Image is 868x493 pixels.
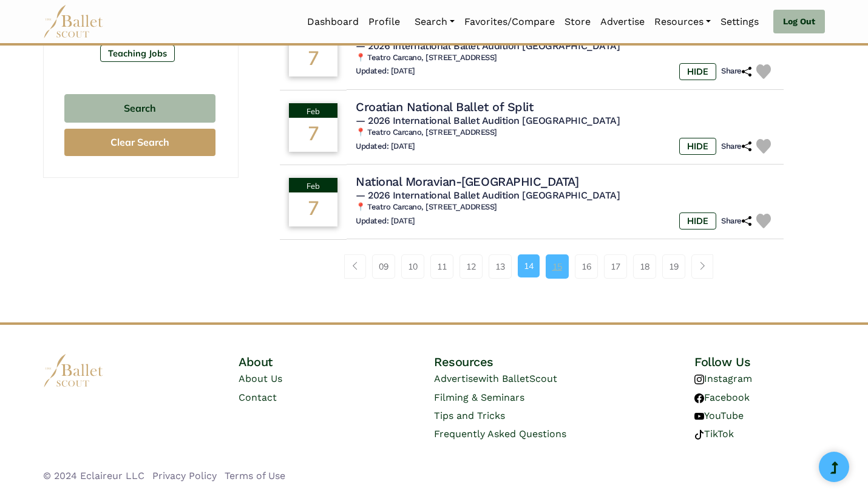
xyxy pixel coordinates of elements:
a: 19 [662,254,685,279]
a: Search [410,9,459,35]
span: — 2026 International Ballet Audition [GEOGRAPHIC_DATA] [356,115,620,126]
a: TikTok [694,428,734,440]
h4: Follow Us [694,354,825,370]
img: facebook logo [694,393,704,403]
a: Log Out [773,10,825,34]
a: 15 [546,254,569,279]
span: — 2026 International Ballet Audition [GEOGRAPHIC_DATA] [356,189,620,201]
a: 14 [518,254,540,277]
h4: Croatian National Ballet of Split [356,99,533,115]
div: Feb [289,103,337,118]
a: 16 [575,254,598,279]
img: logo [43,354,104,387]
label: HIDE [679,63,716,80]
a: Dashboard [302,9,364,35]
img: instagram logo [694,375,704,384]
a: Contact [239,392,277,403]
a: Resources [649,9,716,35]
a: Advertise [595,9,649,35]
img: youtube logo [694,412,704,421]
span: with BalletScout [478,373,557,384]
a: Settings [716,9,764,35]
h4: National Moravian-[GEOGRAPHIC_DATA] [356,174,578,189]
a: Store [560,9,595,35]
h6: Share [721,66,751,76]
h6: Updated: [DATE] [356,66,415,76]
img: tiktok logo [694,430,704,440]
a: Favorites/Compare [459,9,560,35]
h4: Resources [434,354,629,370]
li: © 2024 Eclaireur LLC [43,468,144,484]
h6: 📍 Teatro Carcano, [STREET_ADDRESS] [356,53,775,63]
a: Facebook [694,392,750,403]
a: 18 [633,254,656,279]
a: Terms of Use [225,470,285,481]
a: Frequently Asked Questions [434,428,566,440]
a: Advertisewith BalletScout [434,373,557,384]
a: Instagram [694,373,752,384]
button: Clear Search [64,129,215,156]
a: 11 [430,254,453,279]
h6: Updated: [DATE] [356,216,415,226]
div: Feb [289,178,337,192]
h4: About [239,354,369,370]
h6: 📍 Teatro Carcano, [STREET_ADDRESS] [356,127,775,138]
a: Privacy Policy [152,470,217,481]
nav: Page navigation example [344,254,720,279]
h6: Share [721,141,751,152]
a: YouTube [694,410,744,421]
label: HIDE [679,212,716,229]
a: 09 [372,254,395,279]
div: 7 [289,42,337,76]
a: Tips and Tricks [434,410,505,421]
a: 12 [459,254,483,279]
h6: 📍 Teatro Carcano, [STREET_ADDRESS] [356,202,775,212]
a: About Us [239,373,282,384]
a: 10 [401,254,424,279]
a: Filming & Seminars [434,392,524,403]
div: 7 [289,118,337,152]
h6: Updated: [DATE] [356,141,415,152]
a: 17 [604,254,627,279]
label: Teaching Jobs [100,45,175,62]
button: Search [64,94,215,123]
div: 7 [289,192,337,226]
span: — 2026 International Ballet Audition [GEOGRAPHIC_DATA] [356,40,620,52]
h6: Share [721,216,751,226]
label: HIDE [679,138,716,155]
a: 13 [489,254,512,279]
a: Profile [364,9,405,35]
